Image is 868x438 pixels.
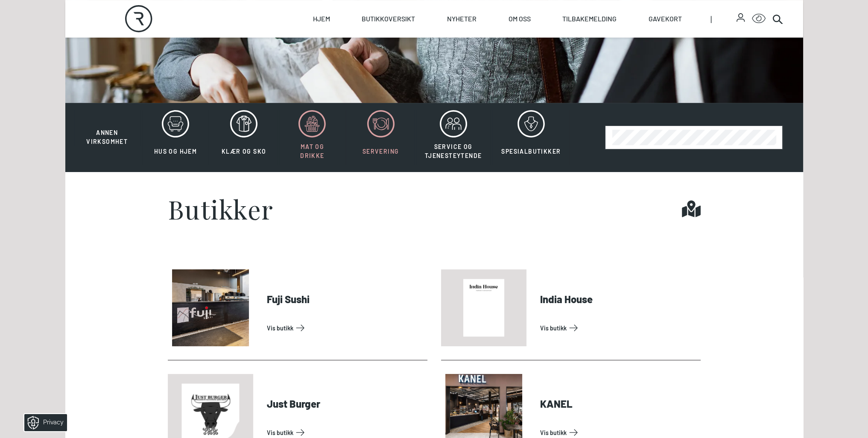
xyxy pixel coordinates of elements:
span: Spesialbutikker [501,148,561,155]
span: Klær og sko [222,148,266,155]
span: Service og tjenesteytende [425,143,482,159]
h1: Butikker [168,196,274,222]
iframe: Manage Preferences [9,411,78,434]
button: Klær og sko [210,110,277,165]
a: Vis Butikk: Fuji Sushi [267,321,424,335]
button: Open Accessibility Menu [752,12,766,26]
button: Service og tjenesteytende [416,110,491,165]
span: Servering [362,148,399,155]
span: Mat og drikke [300,143,324,159]
span: Hus og hjem [154,148,197,155]
button: Hus og hjem [142,110,209,165]
button: Spesialbutikker [492,110,570,165]
button: Mat og drikke [279,110,345,165]
button: Annen virksomhet [74,110,140,146]
button: Servering [348,110,414,165]
a: Vis Butikk: India House [540,321,697,335]
span: Annen virksomhet [86,129,128,145]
